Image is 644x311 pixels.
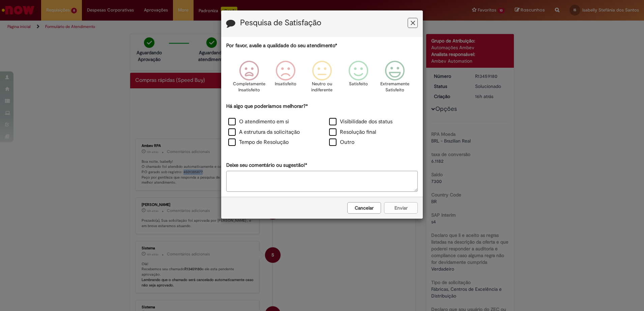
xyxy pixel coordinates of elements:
[240,19,321,27] label: Pesquisa de Satisfação
[228,118,289,126] label: O atendimento em si
[329,138,354,146] label: Outro
[228,138,289,146] label: Tempo de Resolução
[329,128,376,136] label: Resolução final
[329,118,392,126] label: Visibilidade dos status
[228,128,300,136] label: A estrutura da solicitação
[226,42,337,49] label: Por favor, avalie a qualidade do seu atendimento*
[226,162,307,169] label: Deixe seu comentário ou sugestão!*
[349,81,368,87] p: Satisfeito
[347,202,381,214] button: Cancelar
[380,81,409,93] p: Extremamente Satisfeito
[341,56,376,102] div: Satisfeito
[268,56,303,102] div: Insatisfeito
[310,81,334,93] p: Neutro ou indiferente
[378,56,412,102] div: Extremamente Satisfeito
[233,81,265,93] p: Completamente Insatisfeito
[232,56,266,102] div: Completamente Insatisfeito
[226,103,418,148] div: Há algo que poderíamos melhorar?*
[275,81,296,87] p: Insatisfeito
[305,56,339,102] div: Neutro ou indiferente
